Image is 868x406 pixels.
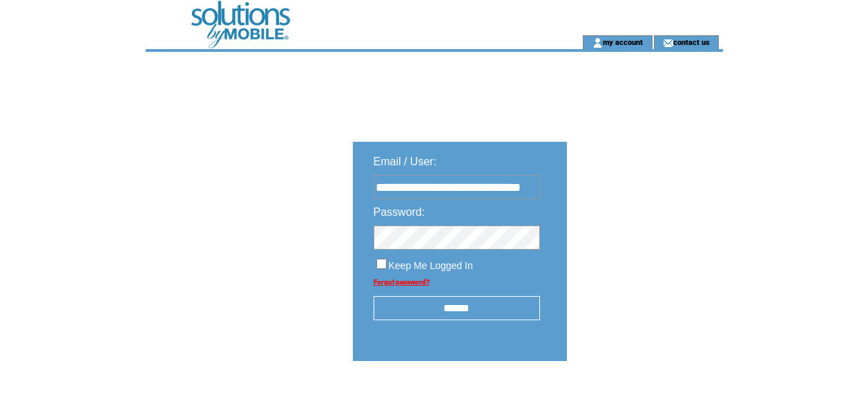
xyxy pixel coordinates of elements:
[673,37,710,46] a: contact us
[374,278,430,286] a: Forgot password?
[389,260,473,271] span: Keep Me Logged In
[592,37,603,48] img: account_icon.gif;jsessionid=C2A7BFAD31FB78DB44C6D7737C38FC20
[663,37,673,48] img: contact_us_icon.gif;jsessionid=C2A7BFAD31FB78DB44C6D7737C38FC20
[603,37,643,46] a: my account
[374,206,425,218] span: Password:
[374,156,437,167] span: Email / User:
